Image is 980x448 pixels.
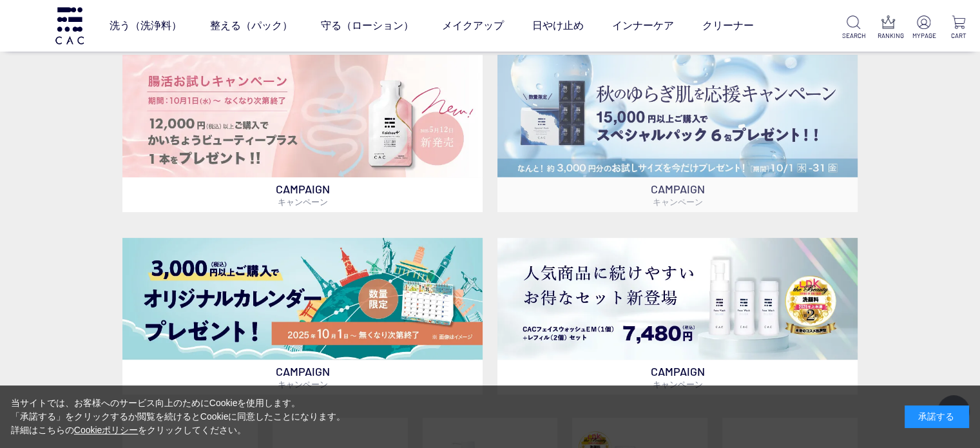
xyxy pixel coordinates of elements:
a: 洗う（洗浄料） [110,8,182,44]
img: logo [53,7,86,44]
a: RANKING [878,15,900,41]
p: CAMPAIGN [122,177,483,212]
a: MYPAGE [912,15,935,41]
span: キャンペーン [652,379,702,389]
a: 守る（ローション） [321,8,414,44]
img: 腸活お試しキャンペーン [122,55,483,177]
p: SEARCH [842,31,865,41]
span: キャンペーン [652,197,702,207]
a: 整える（パック） [210,8,293,44]
p: MYPAGE [912,31,935,41]
p: CAMPAIGN [497,177,858,212]
p: CAMPAIGN [122,360,483,394]
a: フェイスウォッシュ＋レフィル2個セット フェイスウォッシュ＋レフィル2個セット CAMPAIGNキャンペーン [497,238,858,395]
div: 当サイトでは、お客様へのサービス向上のためにCookieを使用します。 「承諾する」をクリックするか閲覧を続けるとCookieに同意したことになります。 詳細はこちらの をクリックしてください。 [11,396,346,437]
a: 日やけ止め [532,8,584,44]
span: キャンペーン [278,197,328,207]
span: キャンペーン [278,379,328,389]
div: 承諾する [905,405,969,428]
a: クリーナー [702,8,754,44]
p: RANKING [878,31,900,41]
a: スペシャルパックお試しプレゼント スペシャルパックお試しプレゼント CAMPAIGNキャンペーン [497,55,858,212]
a: Cookieポリシー [74,425,139,435]
p: CART [947,31,970,41]
img: カレンダープレゼント [122,238,483,360]
a: カレンダープレゼント カレンダープレゼント CAMPAIGNキャンペーン [122,238,483,395]
img: スペシャルパックお試しプレゼント [497,55,858,177]
a: SEARCH [842,15,865,41]
p: CAMPAIGN [497,360,858,394]
img: フェイスウォッシュ＋レフィル2個セット [497,238,858,360]
a: CART [947,15,970,41]
a: インナーケア [612,8,674,44]
a: メイクアップ [442,8,504,44]
a: 腸活お試しキャンペーン 腸活お試しキャンペーン CAMPAIGNキャンペーン [122,55,483,212]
